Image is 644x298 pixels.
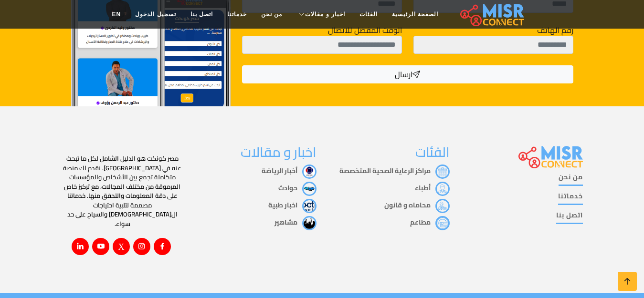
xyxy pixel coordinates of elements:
a: EN [105,5,128,23]
a: الفئات [352,5,385,23]
a: مراكز الرعاية الصحية المتخصصة [339,164,450,177]
a: أخبار الرياضة [262,164,317,177]
img: أخبار الرياضة [302,164,317,179]
a: حوادث [278,182,317,194]
a: مشاهير [274,216,317,228]
i: X [118,242,125,250]
a: خدماتنا [220,5,254,23]
button: ارسال [242,65,573,83]
img: اخبار طبية [302,199,317,213]
a: X [113,238,130,255]
img: مطاعم [435,216,450,230]
a: مطاعم [410,216,450,228]
a: من نحن [254,5,289,23]
a: من نحن [559,172,583,186]
a: خدماتنا [558,191,583,205]
img: main.misr_connect [518,144,582,168]
img: مشاهير [302,216,317,230]
label: الوقت المفضل للاتصال [328,24,402,36]
span: اخبار و مقالات [305,10,345,19]
a: اخبار و مقالات [289,5,352,23]
a: الصفحة الرئيسية [385,5,445,23]
a: اتصل بنا [183,5,220,23]
p: مصر كونكت هو الدليل الشامل لكل ما تبحث عنه في [GEOGRAPHIC_DATA]. نقدم لك منصة متكاملة تجمع بين ال... [62,154,183,228]
h3: الفئات [328,144,450,161]
a: اخبار طبية [268,199,317,211]
img: أطباء [435,182,450,196]
img: main.misr_connect [460,2,524,26]
a: تسجيل الدخول [128,5,183,23]
a: محاماه و قانون [384,199,450,211]
h3: اخبار و مقالات [195,144,317,161]
label: رقم الهاتف [537,24,573,36]
a: أطباء [415,182,450,194]
a: اتصل بنا [556,210,583,224]
img: مراكز الرعاية الصحية المتخصصة [435,164,450,179]
img: حوادث [302,182,317,196]
img: محاماه و قانون [435,199,450,213]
